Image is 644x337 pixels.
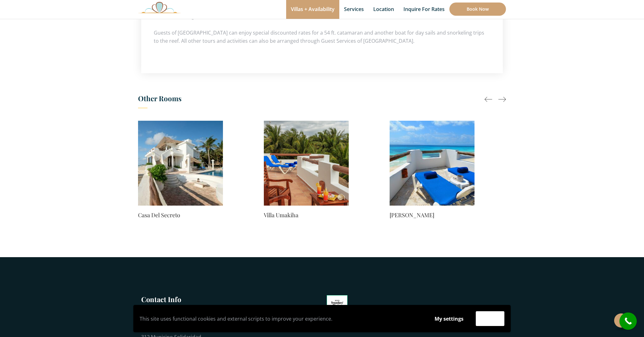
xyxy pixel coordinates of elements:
p: This site uses functional cookies and external scripts to improve your experience. [140,314,422,323]
a: Casa Del Secreto [138,211,223,219]
h3: Contact Info [141,295,223,304]
h3: Other Rooms [138,92,506,108]
p: Guests of [GEOGRAPHIC_DATA] can enjoy special discounted rates for a 54 ft. catamaran and another... [154,29,490,45]
a: Book Now [449,3,506,16]
img: Tripadvisor [327,295,347,326]
i: call [621,314,635,328]
a: call [619,312,637,330]
button: My settings [429,312,469,326]
a: [PERSON_NAME] [390,211,475,219]
a: Villa Umakiha [264,211,349,219]
img: Awesome Logo [138,2,181,13]
button: Accept [476,311,504,326]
